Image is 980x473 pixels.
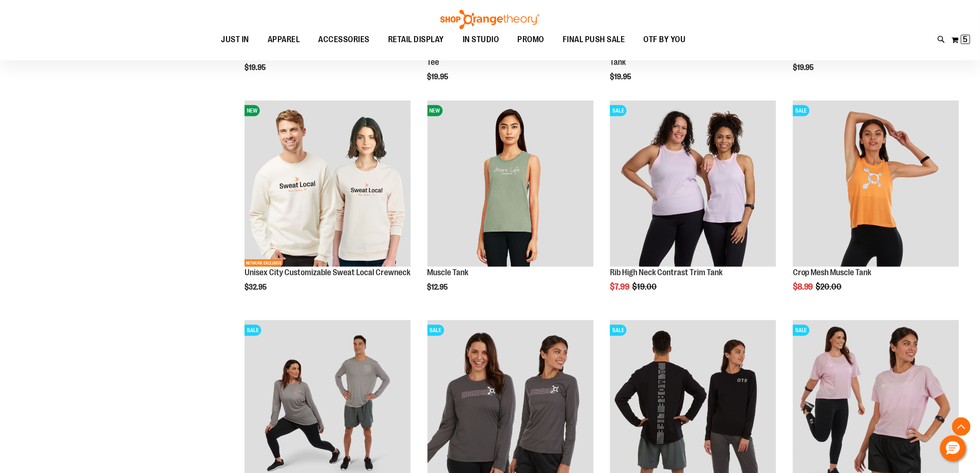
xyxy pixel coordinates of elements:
[427,105,443,116] span: NEW
[388,29,444,50] span: RETAIL DISPLAY
[240,96,415,315] div: product
[788,96,964,315] div: product
[245,259,283,267] span: NETWORK EXCLUSIVE
[427,268,469,277] a: Muscle Tank
[632,282,658,291] span: $19.00
[463,29,499,50] span: IN STUDIO
[793,63,816,72] span: $19.95
[423,96,598,315] div: product
[816,282,843,291] span: $20.00
[221,29,250,50] span: JUST IN
[453,29,509,50] a: IN STUDIO
[610,101,776,268] a: Rib Tank w/ Contrast Binding primary imageSALE
[245,101,411,268] a: Image of Unisex City Customizable NuBlend CrewneckNEWNETWORK EXCLUSIVE
[427,325,444,336] span: SALE
[940,435,966,461] button: Hello, have a question? Let’s chat.
[427,101,594,268] a: Muscle TankNEW
[319,29,370,50] span: ACCESSORIES
[427,101,594,267] img: Muscle Tank
[212,29,259,50] a: JUST IN
[634,29,695,50] a: OTF BY YOU
[245,268,410,277] a: Unisex City Customizable Sweat Local Crewneck
[644,29,686,50] span: OTF BY YOU
[427,73,450,81] span: $19.95
[793,101,959,268] a: Crop Mesh Muscle Tank primary imageSALE
[379,29,453,50] a: RETAIL DISPLAY
[610,325,627,336] span: SALE
[245,63,267,72] span: $19.95
[963,35,968,44] span: 5
[793,105,810,116] span: SALE
[610,105,627,116] span: SALE
[553,29,634,50] a: FINAL PUSH SALE
[610,101,776,267] img: Rib Tank w/ Contrast Binding primary image
[309,29,379,50] a: ACCESSORIES
[427,283,450,291] span: $12.95
[563,29,625,50] span: FINAL PUSH SALE
[952,417,971,436] button: Back To Top
[245,105,260,116] span: NEW
[245,101,411,267] img: Image of Unisex City Customizable NuBlend Crewneck
[793,325,810,336] span: SALE
[268,29,300,50] span: APPAREL
[610,282,631,291] span: $7.99
[793,268,872,277] a: Crop Mesh Muscle Tank
[793,282,815,291] span: $8.99
[245,283,268,291] span: $32.95
[518,29,545,50] span: PROMO
[610,73,633,81] span: $19.95
[610,268,722,277] a: Rib High Neck Contrast Trim Tank
[793,101,959,267] img: Crop Mesh Muscle Tank primary image
[509,29,554,50] a: PROMO
[258,29,309,50] a: APPAREL
[439,10,541,29] img: Shop Orangetheory
[245,325,261,336] span: SALE
[605,96,781,315] div: product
